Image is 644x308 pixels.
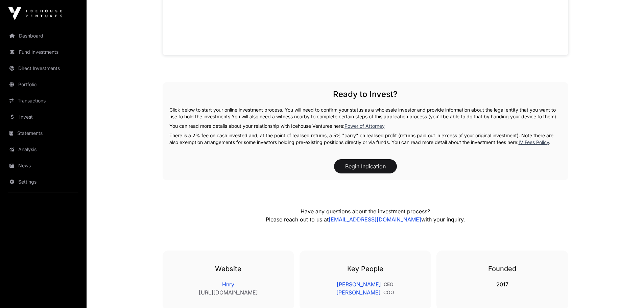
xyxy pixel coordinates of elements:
[384,281,393,288] p: CEO
[232,114,557,119] span: You will also need a witness nearby to complete certain steps of this application process (you'll...
[169,89,562,100] h2: Ready to Invest?
[5,174,81,189] a: Settings
[8,7,62,20] img: Icehouse Ventures Logo
[176,288,281,297] a: [URL][DOMAIN_NAME]
[334,159,397,173] button: Begin Indication
[5,126,81,141] a: Statements
[5,158,81,173] a: News
[5,93,81,108] a: Transactions
[344,123,385,129] a: Power of Attorney
[213,207,518,223] p: Have any questions about the investment process? Please reach out to us at with your inquiry.
[610,276,644,308] iframe: Chat Widget
[450,280,554,288] p: 2017
[337,280,381,288] a: [PERSON_NAME]
[450,264,554,274] h3: Founded
[169,106,562,120] p: Click below to start your online investment process. You will need to confirm your status as a wh...
[5,45,81,60] a: Fund Investments
[169,132,562,146] p: There is a 2% fee on cash invested and, at the point of realised returns, a 5% "carry" on realise...
[169,123,562,129] p: You can read more details about your relationship with Icehouse Ventures here:
[176,280,281,288] a: Hnry
[176,264,281,274] h3: Website
[383,289,394,296] p: COO
[5,142,81,157] a: Analysis
[5,61,81,76] a: Direct Investments
[5,77,81,92] a: Portfolio
[519,139,549,145] a: IV Fees Policy
[329,216,421,223] a: [EMAIL_ADDRESS][DOMAIN_NAME]
[313,264,418,274] h3: Key People
[5,28,81,43] a: Dashboard
[336,288,381,297] a: [PERSON_NAME]
[5,110,81,124] a: Invest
